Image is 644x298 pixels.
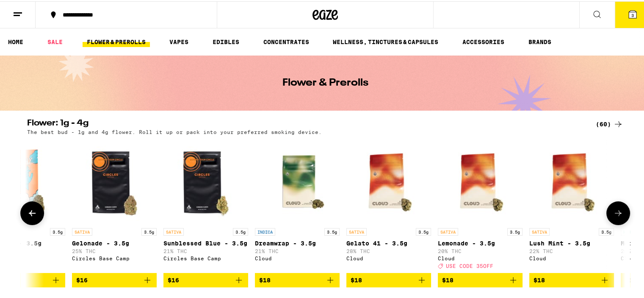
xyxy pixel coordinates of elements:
[458,36,509,46] a: ACCESSORIES
[163,247,248,253] p: 21% THC
[329,36,442,46] a: WELLNESS, TINCTURES & CAPSULES
[255,272,340,286] button: Add to bag
[27,118,582,128] h2: Flower: 1g - 4g
[72,239,157,245] p: Gelonade - 3.5g
[163,138,248,223] img: Circles Base Camp - Sunblessed Blue - 3.5g
[163,239,248,245] p: Sunblessed Blue - 3.5g
[438,247,522,253] p: 20% THC
[324,227,340,234] p: 3.5g
[27,128,322,134] p: The best bud - 1g and 4g flower. Roll it up or pack into your preferred smoking device.
[346,239,431,245] p: Gelato 41 - 3.5g
[346,272,431,286] button: Add to bag
[163,138,248,272] a: Open page for Sunblessed Blue - 3.5g from Circles Base Camp
[438,138,522,272] a: Open page for Lemonade - 3.5g from Cloud
[72,254,157,260] div: Circles Base Camp
[233,227,248,234] p: 3.5g
[141,227,157,234] p: 3.5g
[259,36,313,46] a: CONCENTRATES
[208,36,243,46] a: EDIBLES
[346,138,431,223] img: Cloud - Gelato 41 - 3.5g
[163,254,248,260] div: Circles Base Camp
[507,227,522,234] p: 3.5g
[438,254,522,260] div: Cloud
[621,227,641,234] p: HYBRID
[438,272,522,286] button: Add to bag
[529,239,614,245] p: Lush Mint - 3.5g
[529,254,614,260] div: Cloud
[163,272,248,286] button: Add to bag
[168,276,179,282] span: $16
[5,6,61,13] span: Hi. Need any help?
[529,138,614,223] img: Cloud - Lush Mint - 3.5g
[255,227,275,234] p: INDICA
[438,239,522,245] p: Lemonade - 3.5g
[438,227,458,234] p: SATIVA
[625,276,636,282] span: $18
[442,276,453,282] span: $18
[416,227,431,234] p: 3.5g
[259,276,271,282] span: $18
[346,227,367,234] p: SATIVA
[438,138,522,223] img: Cloud - Lemonade - 3.5g
[163,227,184,234] p: SATIVA
[50,227,65,234] p: 3.5g
[529,272,614,286] button: Add to bag
[529,247,614,253] p: 22% THC
[255,138,340,223] img: Cloud - Dreamwrap - 3.5g
[529,227,550,234] p: SATIVA
[83,36,150,46] a: FLOWER & PREROLLS
[4,36,28,46] a: HOME
[72,138,157,272] a: Open page for Gelonade - 3.5g from Circles Base Camp
[43,36,67,46] a: SALE
[596,118,623,128] a: (60)
[346,247,431,253] p: 28% THC
[72,247,157,253] p: 25% THC
[72,227,92,234] p: SATIVA
[346,254,431,260] div: Cloud
[351,276,362,282] span: $18
[72,272,157,286] button: Add to bag
[255,254,340,260] div: Cloud
[529,138,614,272] a: Open page for Lush Mint - 3.5g from Cloud
[446,262,493,267] span: USE CODE 35OFF
[255,247,340,253] p: 21% THC
[533,276,545,282] span: $18
[255,239,340,245] p: Dreamwrap - 3.5g
[255,138,340,272] a: Open page for Dreamwrap - 3.5g from Cloud
[631,11,634,17] span: 3
[282,77,368,87] h1: Flower & Prerolls
[76,276,88,282] span: $16
[599,227,614,234] p: 3.5g
[524,36,556,46] a: BRANDS
[165,36,193,46] a: VAPES
[346,138,431,272] a: Open page for Gelato 41 - 3.5g from Cloud
[72,138,157,223] img: Circles Base Camp - Gelonade - 3.5g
